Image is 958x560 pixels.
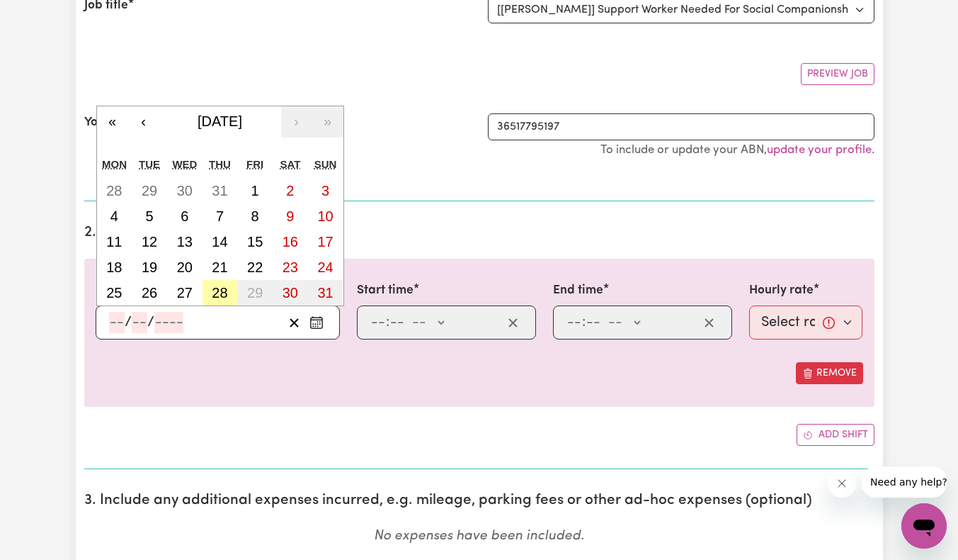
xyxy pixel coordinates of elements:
[767,144,872,156] a: update your profile
[132,280,167,306] button: 26 August 2025
[106,259,122,275] abbr: 18 August 2025
[106,285,122,301] abbr: 25 August 2025
[203,229,238,254] button: 14 August 2025
[305,312,328,333] button: Enter the date of care work
[97,203,132,229] button: 4 August 2025
[586,312,601,333] input: --
[317,208,333,224] abbr: 10 August 2025
[154,312,183,333] input: ----
[797,424,874,446] button: Add another shift
[566,312,582,333] input: --
[147,315,154,330] span: /
[84,224,874,242] h2: 2. Enter the details of your shift(s)
[286,183,294,198] abbr: 2 August 2025
[177,285,193,301] abbr: 27 August 2025
[177,183,193,198] abbr: 30 July 2025
[862,466,947,498] iframe: Message from company
[237,280,273,306] button: 29 August 2025
[314,158,337,170] abbr: Sunday
[212,234,227,250] abbr: 14 August 2025
[106,234,122,250] abbr: 11 August 2025
[128,106,159,138] button: ‹
[273,203,308,229] button: 9 August 2025
[283,312,305,333] button: Clear date
[167,229,203,254] button: 13 August 2025
[142,183,157,198] abbr: 29 July 2025
[286,208,294,224] abbr: 9 August 2025
[582,315,586,330] span: :
[97,178,132,203] button: 28 July 2025
[247,259,263,275] abbr: 22 August 2025
[386,315,389,330] span: :
[97,280,132,306] button: 25 August 2025
[321,183,329,198] abbr: 3 August 2025
[132,203,167,229] button: 5 August 2025
[203,254,238,280] button: 21 August 2025
[553,281,603,300] label: End time
[8,10,86,21] span: Need any help?
[389,312,405,333] input: --
[308,280,343,306] button: 31 August 2025
[901,503,947,549] iframe: Button to launch messaging window
[139,158,160,170] abbr: Tuesday
[203,178,238,203] button: 31 July 2025
[283,234,298,250] abbr: 16 August 2025
[237,229,273,254] button: 15 August 2025
[212,259,227,275] abbr: 21 August 2025
[237,178,273,203] button: 1 August 2025
[172,158,197,170] abbr: Wednesday
[317,285,333,301] abbr: 31 August 2025
[97,254,132,280] button: 18 August 2025
[145,208,153,224] abbr: 5 August 2025
[283,259,298,275] abbr: 23 August 2025
[312,106,343,138] button: »
[237,254,273,280] button: 22 August 2025
[102,158,127,170] abbr: Monday
[132,178,167,203] button: 29 July 2025
[283,285,298,301] abbr: 30 August 2025
[203,280,238,306] button: 28 August 2025
[84,492,874,510] h2: 3. Include any additional expenses incurred, e.g. mileage, parking fees or other ad-hoc expenses ...
[159,106,281,138] button: [DATE]
[281,106,312,138] button: ›
[132,229,167,254] button: 12 August 2025
[109,312,125,333] input: --
[273,178,308,203] button: 2 August 2025
[97,229,132,254] button: 11 August 2025
[132,312,147,333] input: --
[110,208,118,224] abbr: 4 August 2025
[280,158,300,170] abbr: Saturday
[374,530,584,543] em: No expenses have been included.
[209,158,231,170] abbr: Thursday
[251,183,259,198] abbr: 1 August 2025
[142,285,157,301] abbr: 26 August 2025
[167,178,203,203] button: 30 July 2025
[142,234,157,250] abbr: 12 August 2025
[167,254,203,280] button: 20 August 2025
[801,63,874,85] button: Preview Job
[246,158,263,170] abbr: Friday
[198,113,242,129] span: [DATE]
[167,203,203,229] button: 6 August 2025
[317,234,333,250] abbr: 17 August 2025
[106,183,122,198] abbr: 28 July 2025
[203,203,238,229] button: 7 August 2025
[308,254,343,280] button: 24 August 2025
[247,234,263,250] abbr: 15 August 2025
[177,259,193,275] abbr: 20 August 2025
[600,144,874,156] small: To include or update your ABN, .
[370,312,386,333] input: --
[97,106,128,138] button: «
[317,259,333,275] abbr: 24 August 2025
[237,203,273,229] button: 8 August 2025
[142,259,157,275] abbr: 19 August 2025
[96,281,198,300] label: Date of care work
[273,280,308,306] button: 30 August 2025
[273,229,308,254] button: 16 August 2025
[828,469,856,498] iframe: Close message
[132,254,167,280] button: 19 August 2025
[749,281,814,300] label: Hourly rate
[308,203,343,229] button: 10 August 2025
[308,229,343,254] button: 17 August 2025
[167,280,203,306] button: 27 August 2025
